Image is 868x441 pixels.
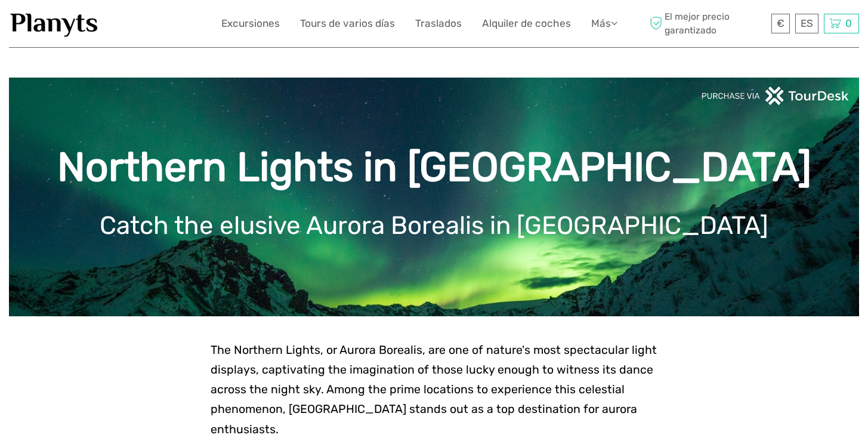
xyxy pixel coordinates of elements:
a: Tours de varios días [300,15,395,32]
a: Más [591,15,617,32]
a: Excursiones [221,15,280,32]
span: El mejor precio garantizado [647,10,768,36]
a: Traslados [415,15,462,32]
h1: Northern Lights in [GEOGRAPHIC_DATA] [27,143,841,192]
img: 1453-555b4ac7-172b-4ae9-927d-298d0724a4f4_logo_small.jpg [9,9,100,38]
img: PurchaseViaTourDeskwhite.png [701,87,850,105]
a: Alquiler de coches [482,15,571,32]
span: 0 [844,17,854,29]
span: The Northern Lights, or Aurora Borealis, are one of nature's most spectacular light displays, cap... [211,343,657,436]
h1: Catch the elusive Aurora Borealis in [GEOGRAPHIC_DATA] [27,211,841,240]
div: ES [795,14,818,33]
span: € [777,17,784,29]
